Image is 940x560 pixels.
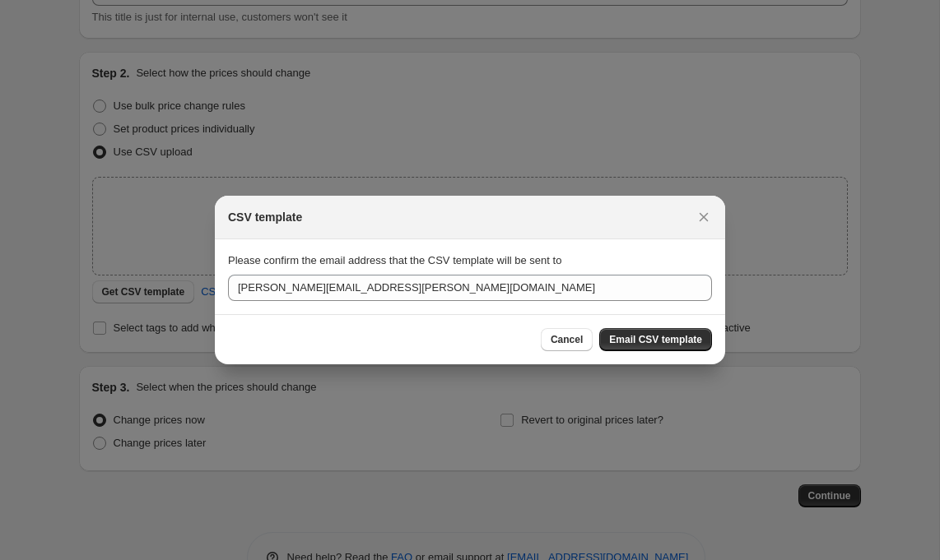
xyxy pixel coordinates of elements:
button: Cancel [541,328,593,351]
span: Email CSV template [609,333,702,346]
span: Please confirm the email address that the CSV template will be sent to [228,254,561,266]
span: Cancel [551,333,583,346]
h2: CSV template [228,209,302,225]
button: Close [692,206,715,229]
button: Email CSV template [599,328,712,351]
